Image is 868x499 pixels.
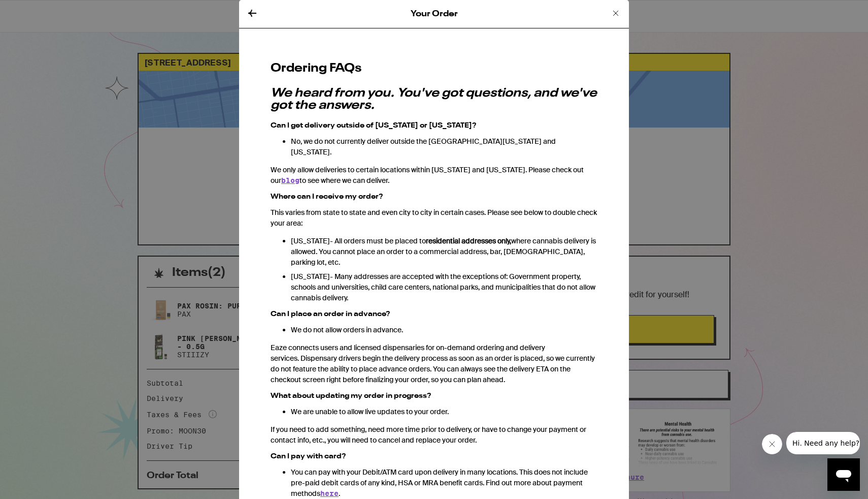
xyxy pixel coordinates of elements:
[271,424,597,446] p: If you need to add something, need more time prior to delivery, or have to change your payment or...
[271,87,597,112] em: We heard from you. You've got questions, and we've got the answers.
[291,136,597,158] p: No, we do not currently deliver outside the [GEOGRAPHIC_DATA][US_STATE] and [US_STATE].
[320,489,339,497] a: here
[762,434,782,454] iframe: Close message
[271,60,597,77] h2: Ordering FAQs
[281,176,299,184] a: blog
[291,236,597,268] li: - All orders must be placed to where cannabis delivery is allowed. You cannot place an order to a...
[271,165,597,186] p: We only allow deliveries to certain locations within [US_STATE] and [US_STATE]. Please check out ...
[271,207,597,229] p: This varies from state to state and even city to city in certain cases. Please see below to doubl...
[271,392,597,399] h3: What about updating my order in progress?
[271,310,597,318] h3: Can I place an order in advance?
[827,458,860,491] iframe: Button to launch messaging window
[786,432,860,454] iframe: Message from company
[291,407,597,417] p: We are unable to allow live updates to your order.
[271,453,597,460] h3: Can I pay with card?
[426,236,511,245] strong: residential addresses only,
[291,236,330,245] span: [US_STATE]
[271,342,597,385] p: Eaze connects users and licensed dispensaries for on-demand ordering and delivery services. Dispe...
[271,122,597,129] h3: Can I get delivery outside of [US_STATE] or [US_STATE]?
[291,272,330,281] span: [US_STATE]
[291,271,597,303] li: - Many addresses are accepted with the exceptions of: Government property, schools and universiti...
[291,325,597,335] p: We do not allow orders in advance.
[271,193,597,200] h3: Where can I receive my order?
[291,467,597,499] li: You can pay with your Debit/ATM card upon delivery in many locations. This does not include pre-p...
